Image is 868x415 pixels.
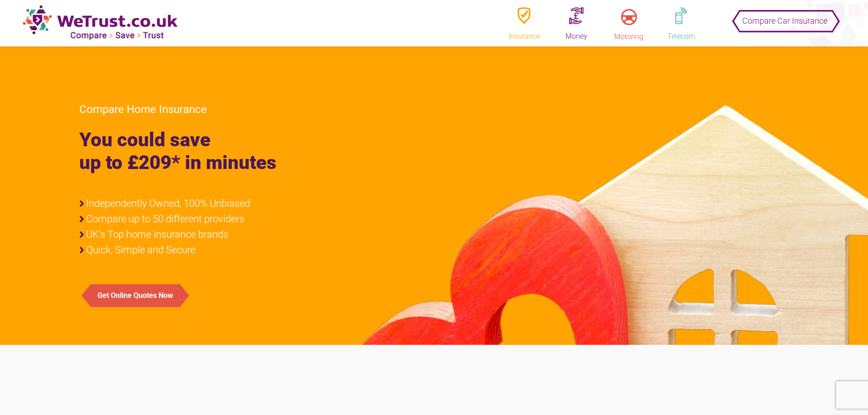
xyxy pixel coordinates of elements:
li: Compare up to 50 different providers [79,214,427,225]
span: Compare [79,103,124,116]
button: Compare Car Insurance [736,8,834,26]
li: UK's Top home insurance brands [79,229,427,240]
div: Telecom [658,31,704,42]
li: Quick, Simple and Secure [79,245,427,256]
span: Compare Car Insurance [742,10,827,32]
h1: You could save up to £209* in minutes [79,128,427,174]
button: Get Online Quotes Now [91,284,180,307]
img: telephone.png [675,7,687,24]
img: motoring.png [621,9,637,25]
span: Home Insurance [127,103,207,116]
img: new-logo.png [23,5,178,41]
div: Motoring [606,32,652,42]
img: money.png [569,7,584,24]
li: Independently Owned, 100% Unbiased [79,198,427,209]
div: Money [554,31,599,42]
img: insurence.png [518,7,530,24]
div: Insurance [501,31,547,42]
